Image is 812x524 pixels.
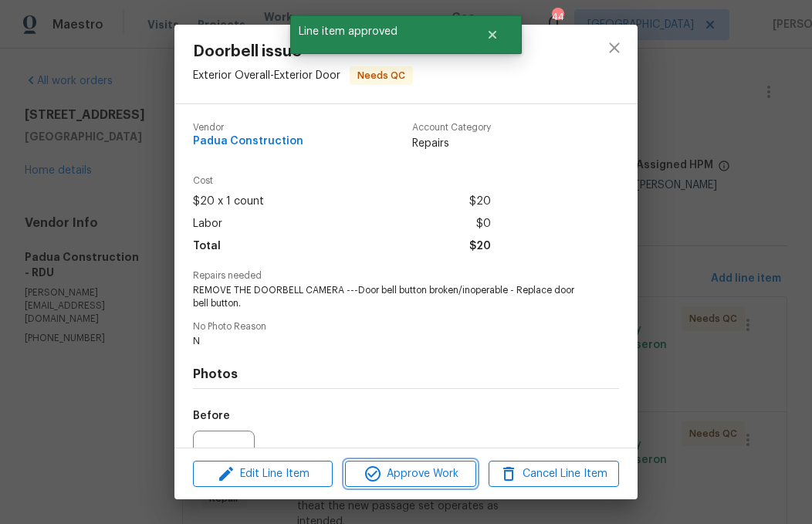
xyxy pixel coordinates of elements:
div: 44 [552,9,563,25]
span: Exterior Overall - Exterior Door [193,70,340,81]
span: Repairs needed [193,271,619,281]
span: N [193,335,577,348]
span: Repairs [412,136,491,151]
span: $20 x 1 count [193,191,264,213]
span: Doorbell issue [193,43,413,60]
button: Close [467,19,518,50]
span: Line item approved [290,15,467,48]
span: Padua Construction [193,136,303,147]
button: Edit Line Item [193,461,333,488]
h4: Photos [193,367,619,382]
span: Needs QC [351,68,411,83]
button: Approve Work [345,461,475,488]
button: Cancel Line Item [489,461,619,488]
span: $20 [469,191,491,213]
span: REMOVE THE DOORBELL CAMERA ---Door bell button broken/inoperable - Replace door bell button. [193,284,577,310]
button: close [596,29,633,66]
span: Approve Work [350,465,471,484]
span: No Photo Reason [193,322,619,332]
span: Vendor [193,123,303,133]
span: Cancel Line Item [493,465,614,484]
span: Account Category [412,123,491,133]
span: Total [193,235,221,258]
span: Cost [193,176,491,186]
span: $20 [469,235,491,258]
span: $0 [476,213,491,235]
span: Labor [193,213,222,235]
h5: Before [193,411,230,421]
span: Edit Line Item [198,465,328,484]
